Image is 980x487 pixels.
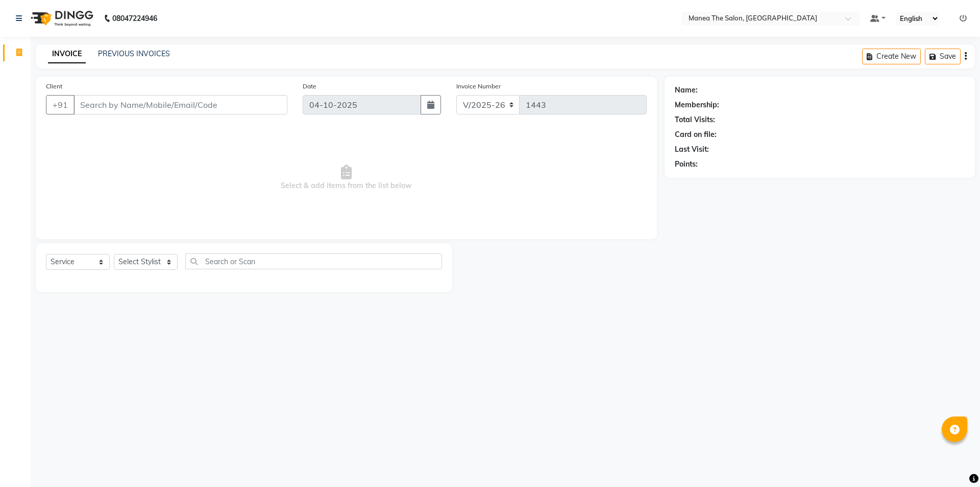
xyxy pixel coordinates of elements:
div: Card on file: [675,129,717,140]
label: Date [303,82,316,91]
span: Select & add items from the list below [46,127,647,229]
b: 08047224946 [112,4,157,33]
div: Last Visit: [675,144,709,155]
img: logo [26,4,96,33]
button: Create New [862,49,921,64]
input: Search or Scan [185,253,442,269]
div: Membership: [675,100,719,110]
button: Save [925,49,961,64]
input: Search by Name/Mobile/Email/Code [73,95,287,114]
a: INVOICE [48,45,86,63]
a: PREVIOUS INVOICES [98,49,170,58]
button: +91 [46,95,75,114]
div: Points: [675,159,698,170]
div: Total Visits: [675,114,715,125]
label: Client [46,82,62,91]
iframe: chat widget [937,446,970,477]
label: Invoice Number [456,82,501,91]
div: Name: [675,85,698,96]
